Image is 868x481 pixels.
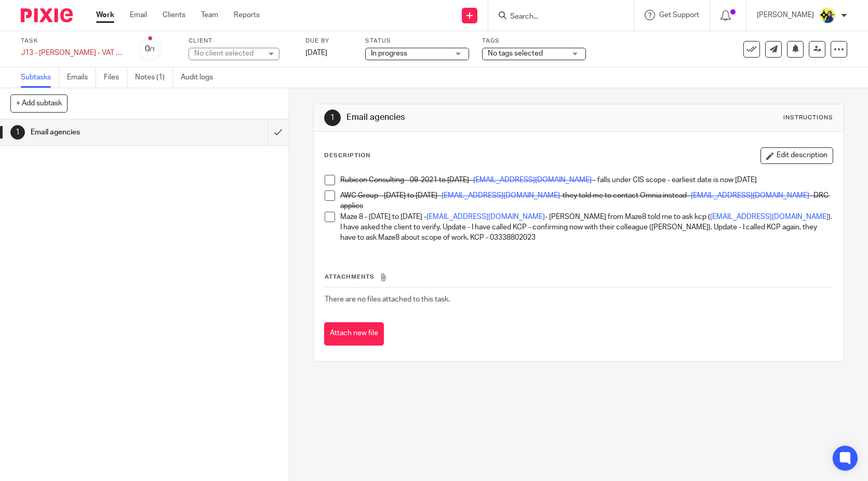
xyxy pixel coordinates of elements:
a: [EMAIL_ADDRESS][DOMAIN_NAME] [442,192,560,199]
img: Pixie [21,8,73,22]
label: Status [365,37,469,45]
div: Instructions [783,114,833,122]
p: [PERSON_NAME] [757,10,814,20]
div: 1 [10,125,25,140]
a: Team [201,10,218,20]
a: [EMAIL_ADDRESS][DOMAIN_NAME] [691,192,809,199]
div: 1 [324,109,341,126]
a: Work [96,10,114,20]
div: J13 - [PERSON_NAME] - VAT REG [21,48,125,58]
button: Attach new file [324,322,384,346]
p: - falls under CIS scope - earliest date is now [DATE] [340,175,832,185]
h1: Email agencies [31,125,182,140]
a: Subtasks [21,67,59,88]
img: Bobo-Starbridge%201.jpg [819,7,836,24]
button: + Add subtask [10,94,68,112]
h1: Email agencies [346,112,601,123]
span: Attachments [325,274,375,280]
span: No tags selected [488,50,543,57]
a: Notes (1) [135,67,173,88]
s: AWC Group - [DATE] to [DATE] - [340,192,442,199]
p: Maze 8 - [DATE] to [DATE] - - [PERSON_NAME] from Maze8 told me to ask kcp ( ). I have asked the c... [340,212,832,243]
label: Task [21,37,125,45]
a: [EMAIL_ADDRESS][DOMAIN_NAME] [426,213,545,221]
s: -they told me to contact Omnia instead - [560,192,691,199]
a: Audit logs [181,67,221,88]
div: 0 [145,43,155,55]
span: Get Support [659,11,699,19]
label: Client [189,37,292,45]
button: Edit description [760,147,833,164]
a: Reports [234,10,260,20]
input: Search [509,12,603,22]
a: Files [104,67,127,88]
a: Clients [163,10,185,20]
div: No client selected [194,48,262,59]
span: There are no files attached to this task. [325,296,450,303]
a: [EMAIL_ADDRESS][DOMAIN_NAME] [710,213,829,221]
a: Emails [67,67,96,88]
p: Description [324,152,370,160]
span: In progress [371,50,407,57]
span: [DATE] [305,49,327,57]
label: Due by [305,37,352,45]
a: [EMAIL_ADDRESS][DOMAIN_NAME] [473,176,592,184]
label: Tags [482,37,586,45]
div: J13 - JOSEPH JARMAN - VAT REG [21,48,125,58]
s: Rubicon Consulting - 09-2021 to [DATE] - [340,176,473,184]
small: /1 [150,47,155,52]
a: Email [130,10,147,20]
